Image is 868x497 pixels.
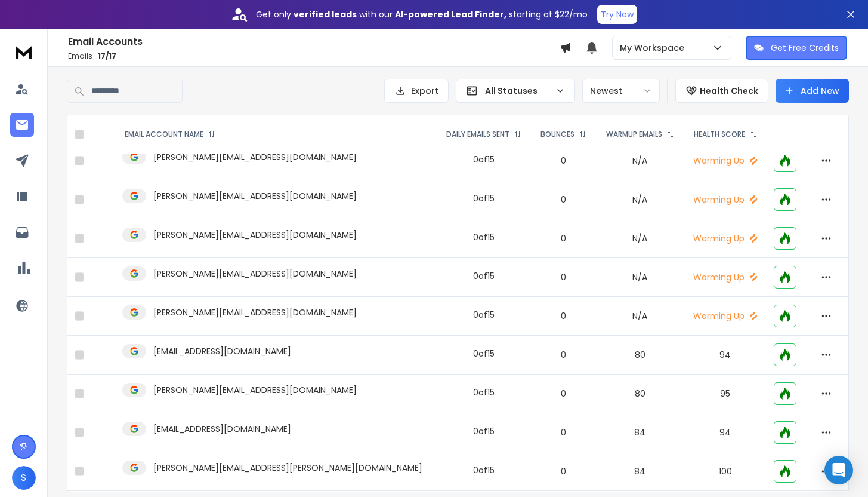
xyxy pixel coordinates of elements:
p: [PERSON_NAME][EMAIL_ADDRESS][DOMAIN_NAME] [153,229,357,241]
td: 94 [684,336,767,375]
td: 84 [597,413,684,452]
h1: Email Accounts [68,35,560,49]
div: EMAIL ACCOUNT NAME [125,130,215,139]
button: S [12,466,36,490]
button: Add New [776,79,849,103]
p: Warming Up [691,232,759,244]
td: 80 [597,336,684,375]
p: [EMAIL_ADDRESS][DOMAIN_NAME] [153,423,291,435]
div: 0 of 15 [473,425,495,437]
p: Get Free Credits [771,42,839,54]
td: N/A [597,258,684,297]
div: 0 of 15 [473,309,495,321]
td: N/A [597,297,684,336]
div: 0 of 15 [473,192,495,204]
div: 0 of 15 [473,231,495,243]
p: WARMUP EMAILS [606,130,662,139]
p: My Workspace [620,42,689,54]
div: 0 of 15 [473,270,495,282]
td: N/A [597,142,684,180]
p: All Statuses [485,85,551,97]
p: Health Check [700,85,758,97]
p: [PERSON_NAME][EMAIL_ADDRESS][PERSON_NAME][DOMAIN_NAME] [153,462,422,474]
div: 0 of 15 [473,348,495,360]
div: 0 of 15 [473,154,495,165]
button: Try Now [597,5,637,24]
p: HEALTH SCORE [694,130,745,139]
button: Newest [582,79,660,103]
p: 0 [538,310,589,322]
p: 0 [538,194,589,205]
p: Get only with our starting at $22/mo [256,8,588,20]
p: Warming Up [691,310,759,322]
p: 0 [538,232,589,244]
button: Health Check [675,79,768,103]
p: 0 [538,155,589,167]
td: 94 [684,413,767,452]
p: 0 [538,271,589,283]
img: logo [12,41,36,63]
strong: verified leads [294,8,357,20]
td: 80 [597,375,684,413]
p: Try Now [601,8,634,20]
p: [PERSON_NAME][EMAIL_ADDRESS][DOMAIN_NAME] [153,306,357,318]
p: 0 [538,388,589,400]
td: 95 [684,375,767,413]
button: Export [384,79,449,103]
p: BOUNCES [540,130,574,139]
p: 0 [538,465,589,477]
p: 0 [538,349,589,361]
p: [PERSON_NAME][EMAIL_ADDRESS][DOMAIN_NAME] [153,384,357,396]
td: N/A [597,180,684,219]
td: 100 [684,452,767,491]
p: Warming Up [691,155,759,167]
button: Get Free Credits [746,36,847,60]
div: 0 of 15 [473,386,495,398]
p: Warming Up [691,194,759,205]
strong: AI-powered Lead Finder, [395,8,506,20]
p: [PERSON_NAME][EMAIL_ADDRESS][DOMAIN_NAME] [153,190,357,202]
p: [PERSON_NAME][EMAIL_ADDRESS][DOMAIN_NAME] [153,268,357,280]
div: Open Intercom Messenger [824,456,853,484]
p: [EMAIL_ADDRESS][DOMAIN_NAME] [153,345,291,357]
p: [PERSON_NAME][EMAIL_ADDRESS][DOMAIN_NAME] [153,151,357,163]
span: 17 / 17 [98,51,116,61]
td: 84 [597,452,684,491]
p: DAILY EMAILS SENT [446,130,509,139]
p: Warming Up [691,271,759,283]
div: 0 of 15 [473,464,495,476]
p: Emails : [68,51,560,61]
td: N/A [597,219,684,258]
p: 0 [538,427,589,438]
